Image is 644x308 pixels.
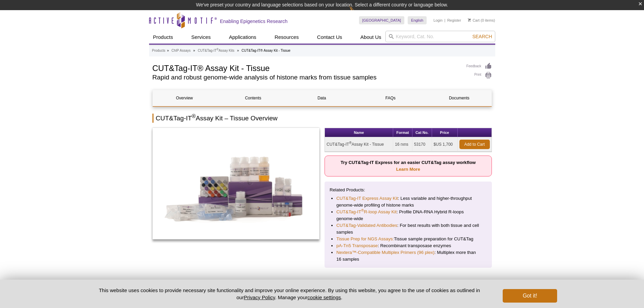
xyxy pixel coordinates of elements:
a: Products [149,31,177,44]
td: CUT&Tag-IT Assay Kit - Tissue [325,137,393,152]
a: Applications [225,31,260,44]
p: Related Products: [330,187,487,193]
a: FAQs [359,90,422,106]
a: Contact Us [313,31,346,44]
a: Feedback [467,63,492,70]
a: ChIP Assays [171,48,191,54]
h2: CUT&Tag-IT Assay Kit – Tissue Overview [152,114,492,123]
li: : For best results with both tissue and cell samples [336,222,480,236]
img: CUT&Tag-IT Assay Kit - Tissue [152,128,320,239]
h1: CUT&Tag-IT® Assay Kit - Tissue [152,63,460,73]
td: 53170 [412,137,432,152]
th: Cat No. [412,128,432,137]
a: Tissue Prep for NGS Assays: [336,236,394,242]
li: | [445,16,446,24]
h2: Enabling Epigenetics Research [220,18,288,24]
button: cookie settings [307,294,341,300]
h2: Rapid and robust genome-wide analysis of histone marks from tissue samples [152,74,460,80]
strong: Try CUT&Tag-IT Express for an easier CUT&Tag assay workflow [340,160,476,172]
img: Your Cart [468,18,471,22]
button: Got it! [503,289,557,303]
li: : Multiplex more than 16 samples [336,249,480,263]
li: CUT&Tag-IT® Assay Kit - Tissue [241,49,290,52]
a: CUT&Tag-Validated Antibodies [336,222,397,229]
sup: ® [192,113,196,119]
a: Resources [270,31,303,44]
input: Keyword, Cat. No. [385,31,495,42]
a: Learn More [396,167,420,172]
button: Search [470,33,494,40]
a: Contents [221,90,285,106]
td: $US 1,700 [432,137,458,152]
p: This website uses cookies to provide necessary site functionality and improve your online experie... [87,287,492,301]
a: Services [187,31,215,44]
a: Nextera™-Compatible Multiplex Primers (96 plex) [336,249,434,256]
a: Overview [153,90,216,106]
sup: ® [349,141,352,145]
li: : Less variable and higher-throughput genome-wide profiling of histone marks [336,195,480,209]
a: Print [467,72,492,79]
th: Price [432,128,458,137]
a: CUT&Tag-IT®R-loop Assay Kit [336,209,397,215]
td: 16 rxns [393,137,412,152]
li: » [167,49,169,52]
sup: ® [217,48,219,51]
li: : Profile DNA-RNA Hybrid R-loops genome-wide [336,209,480,222]
img: Change Here [349,5,367,21]
a: Documents [427,90,491,106]
a: pA-Tn5 Transposase [336,242,378,249]
a: Privacy Policy [244,294,275,300]
a: Register [447,18,461,23]
a: Add to Cart [459,140,490,149]
li: » [237,49,239,52]
a: CUT&Tag-IT®Assay Kits [198,48,234,54]
li: (0 items) [468,16,495,24]
a: Cart [468,18,480,23]
li: » [193,49,195,52]
a: About Us [356,31,385,44]
a: Products [152,48,165,54]
span: Search [472,34,492,39]
a: Login [433,18,443,23]
sup: ® [361,208,364,212]
a: Data [290,90,354,106]
th: Format [393,128,412,137]
th: Name [325,128,393,137]
li: : Recombinant transposase enzymes [336,242,480,249]
a: [GEOGRAPHIC_DATA] [359,16,405,24]
li: Tissue sample preparation for CUT&Tag [336,236,480,242]
a: English [408,16,427,24]
a: CUT&Tag-IT Express Assay Kit [336,195,398,202]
